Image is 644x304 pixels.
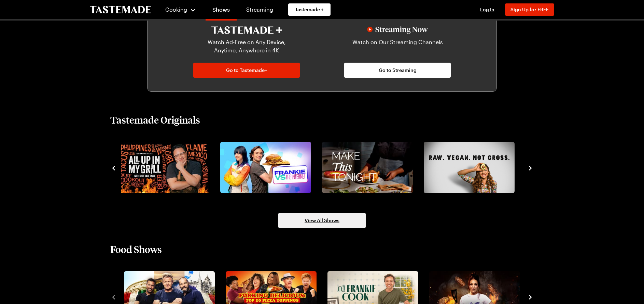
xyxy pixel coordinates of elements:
[110,163,117,172] button: navigate to previous item
[480,7,494,12] span: Log In
[211,26,282,34] img: Tastemade+
[226,67,267,74] span: Go to Tastemade+
[110,114,200,126] h2: Tastemade Originals
[321,142,411,193] a: Make this Tonight
[305,217,339,224] span: View All Shows
[319,140,421,195] div: 7 / 8
[193,63,300,78] a: Go to Tastemade+
[219,142,310,193] a: Frankie vs. the Internet
[474,6,501,13] button: Log In
[322,142,413,193] img: Make this Tonight
[90,6,151,14] a: To Tastemade Home Page
[527,163,534,172] button: navigate to next item
[288,3,331,16] a: Tastemade +
[527,292,534,301] button: navigate to next item
[344,63,451,78] a: Go to Streaming
[165,1,196,18] button: Cooking
[118,142,209,193] img: All Up In My Grill
[421,140,523,195] div: 8 / 8
[367,26,428,34] img: Streaming
[348,38,447,54] p: Watch on Our Streaming Channels
[165,6,187,13] span: Cooking
[197,38,296,54] p: Watch Ad-Free on Any Device, Anytime, Anywhere in 4K
[110,292,117,301] button: navigate to previous item
[295,6,324,13] span: Tastemade +
[117,142,208,193] a: All Up In My Grill
[110,243,162,255] h2: Food Shows
[116,140,218,195] div: 5 / 8
[424,142,515,193] img: Raw. Vegan. Not Gross.
[220,142,311,193] img: Frankie vs. the Internet
[510,7,549,12] span: Sign Up for FREE
[206,1,237,21] a: Shows
[505,3,554,16] button: Sign Up for FREE
[422,142,513,193] a: Raw. Vegan. Not Gross.
[278,213,366,228] a: View All Shows
[379,67,417,74] span: Go to Streaming
[218,140,319,195] div: 6 / 8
